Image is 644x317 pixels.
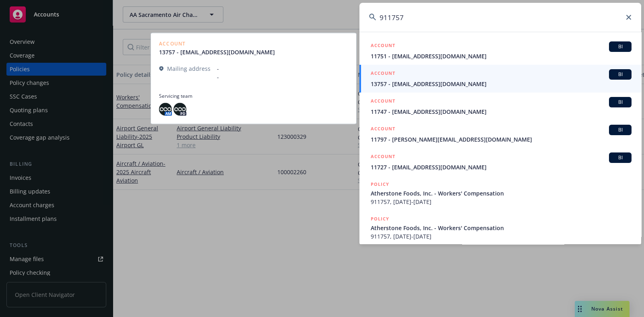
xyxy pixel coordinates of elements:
[371,107,632,116] span: 11747 - [EMAIL_ADDRESS][DOMAIN_NAME]
[371,180,389,188] h5: POLICY
[371,232,632,241] span: 911757, [DATE]-[DATE]
[359,37,641,65] a: ACCOUNTBI11751 - [EMAIL_ADDRESS][DOMAIN_NAME]
[371,215,389,223] h5: POLICY
[371,189,632,198] span: Atherstone Foods, Inc. - Workers' Compensation
[371,80,632,88] span: 13757 - [EMAIL_ADDRESS][DOMAIN_NAME]
[612,154,628,161] span: BI
[371,41,395,51] h5: ACCOUNT
[612,99,628,106] span: BI
[371,152,395,162] h5: ACCOUNT
[371,224,632,232] span: Atherstone Foods, Inc. - Workers' Compensation
[359,176,641,210] a: POLICYAtherstone Foods, Inc. - Workers' Compensation911757, [DATE]-[DATE]
[612,43,628,50] span: BI
[612,126,628,134] span: BI
[612,71,628,78] span: BI
[371,135,632,144] span: 11797 - [PERSON_NAME][EMAIL_ADDRESS][DOMAIN_NAME]
[359,148,641,176] a: ACCOUNTBI11727 - [EMAIL_ADDRESS][DOMAIN_NAME]
[371,69,395,79] h5: ACCOUNT
[359,93,641,120] a: ACCOUNTBI11747 - [EMAIL_ADDRESS][DOMAIN_NAME]
[359,65,641,93] a: ACCOUNTBI13757 - [EMAIL_ADDRESS][DOMAIN_NAME]
[371,125,395,134] h5: ACCOUNT
[371,198,632,206] span: 911757, [DATE]-[DATE]
[371,97,395,107] h5: ACCOUNT
[371,163,632,171] span: 11727 - [EMAIL_ADDRESS][DOMAIN_NAME]
[359,120,641,148] a: ACCOUNTBI11797 - [PERSON_NAME][EMAIL_ADDRESS][DOMAIN_NAME]
[359,3,641,32] input: Search...
[371,52,632,60] span: 11751 - [EMAIL_ADDRESS][DOMAIN_NAME]
[359,210,641,245] a: POLICYAtherstone Foods, Inc. - Workers' Compensation911757, [DATE]-[DATE]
